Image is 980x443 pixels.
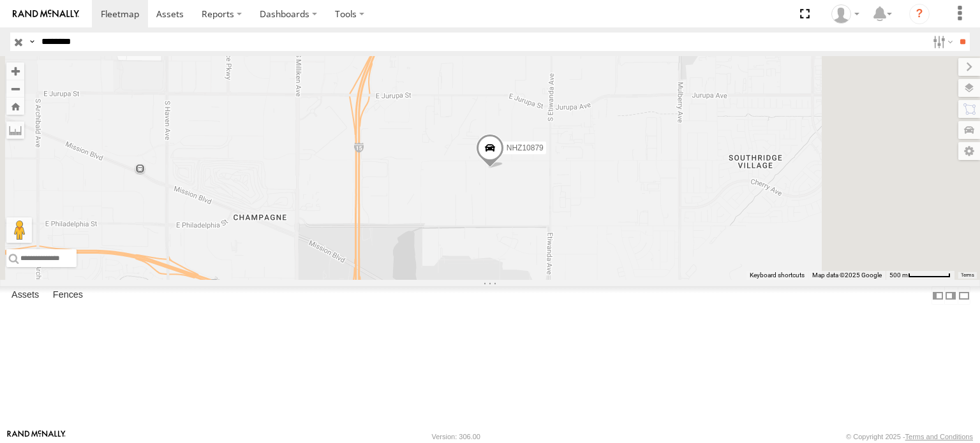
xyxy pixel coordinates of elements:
[827,4,864,24] div: Zulema McIntosch
[958,286,970,305] label: Hide Summary Table
[47,287,89,305] label: Fences
[889,272,908,279] span: 500 m
[812,272,882,279] span: Map data ©2025 Google
[750,271,805,280] button: Keyboard shortcuts
[432,433,480,440] div: Version: 306.00
[886,271,954,280] button: Map Scale: 500 m per 63 pixels
[909,4,930,24] i: ?
[932,286,944,305] label: Dock Summary Table to the Left
[944,286,957,305] label: Dock Summary Table to the Right
[507,143,544,152] span: NHZ10879
[928,33,955,51] label: Search Filter Options
[7,430,66,443] a: Visit our Website
[13,10,79,18] img: rand-logo.svg
[961,273,974,278] a: Terms (opens in new tab)
[846,433,973,440] div: © Copyright 2025 -
[6,121,24,139] label: Measure
[905,433,973,440] a: Terms and Conditions
[27,33,37,51] label: Search Query
[6,62,24,80] button: Zoom in
[6,80,24,98] button: Zoom out
[6,217,32,243] button: Drag Pegman onto the map to open Street View
[6,98,24,115] button: Zoom Home
[958,142,980,160] label: Map Settings
[5,287,45,305] label: Assets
